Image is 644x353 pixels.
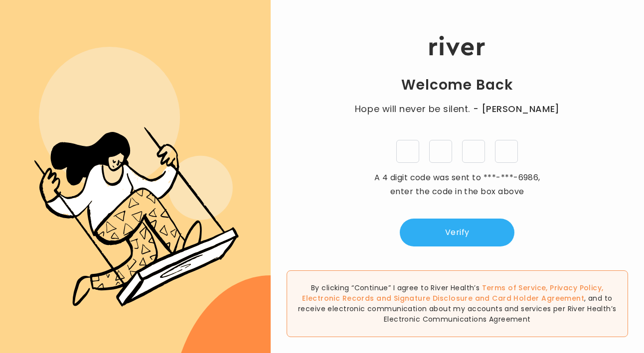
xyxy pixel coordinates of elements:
[492,293,584,303] a: Card Holder Agreement
[287,270,628,337] div: By clicking “Continue” I agree to River Health’s
[345,102,569,116] p: Hope will never be silent.
[374,172,540,197] span: A 4 digit code was sent to , enter the code in the box above
[302,293,473,303] a: Electronic Records and Signature Disclosure
[298,293,616,324] span: , and to receive electronic communication about my accounts and services per River Health’s Elect...
[473,102,560,116] span: - [PERSON_NAME]
[302,283,603,303] span: , , and
[400,219,514,246] button: Verify
[401,76,513,94] h1: Welcome Back
[482,283,546,293] a: Terms of Service
[550,283,602,293] a: Privacy Policy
